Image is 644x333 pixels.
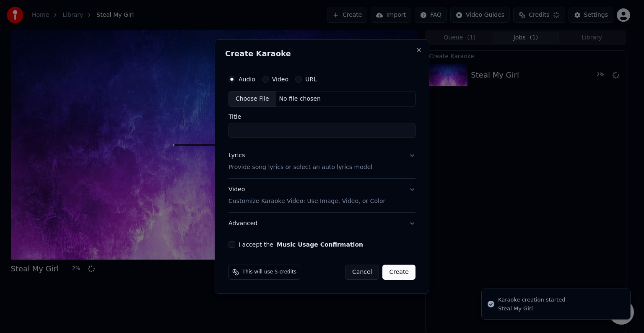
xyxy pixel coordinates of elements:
[242,269,296,276] span: This will use 5 credits
[239,242,363,247] label: I accept the
[229,197,385,206] p: Customize Karaoke Video: Use Image, Video, or Color
[229,151,245,160] div: Lyrics
[276,95,324,103] div: No file chosen
[272,76,288,82] label: Video
[229,114,415,120] label: Title
[229,91,276,107] div: Choose File
[277,242,363,247] button: I accept the
[345,265,379,280] button: Cancel
[229,179,415,212] button: VideoCustomize Karaoke Video: Use Image, Video, or Color
[229,163,372,172] p: Provide song lyrics or select an auto lyrics model
[229,213,415,234] button: Advanced
[239,76,255,82] label: Audio
[382,265,415,280] button: Create
[305,76,317,82] label: URL
[229,185,385,206] div: Video
[225,50,419,57] h2: Create Karaoke
[229,145,415,178] button: LyricsProvide song lyrics or select an auto lyrics model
